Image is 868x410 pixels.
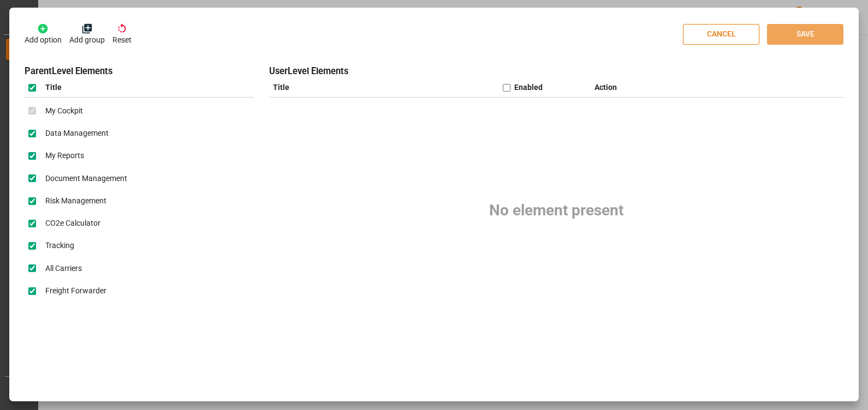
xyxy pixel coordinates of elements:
p: Reset [112,34,132,46]
label: Data Management [40,128,109,139]
button: Reset [112,23,132,46]
label: All Carriers [40,263,82,274]
label: Tracking [40,240,75,251]
button: Add group [69,23,105,46]
span: Title [40,82,62,93]
div: Title [269,78,499,97]
button: SAVE [767,24,843,45]
label: Freight Forwarder [40,285,107,297]
label: My Reports [40,150,85,161]
div: No element present [269,98,843,323]
button: Add option [25,23,62,46]
div: Enabled [514,82,543,93]
h3: User Level Elements [269,65,843,79]
label: Document Management [40,173,128,184]
p: Add option [25,34,62,46]
div: Action [591,78,728,97]
label: My Cockpit [40,105,84,117]
h3: Parent Level Elements [25,65,254,79]
button: CANCEL [683,24,759,45]
p: Add group [69,34,105,46]
label: Risk Management [40,195,107,207]
label: CO2e Calculator [40,218,101,229]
